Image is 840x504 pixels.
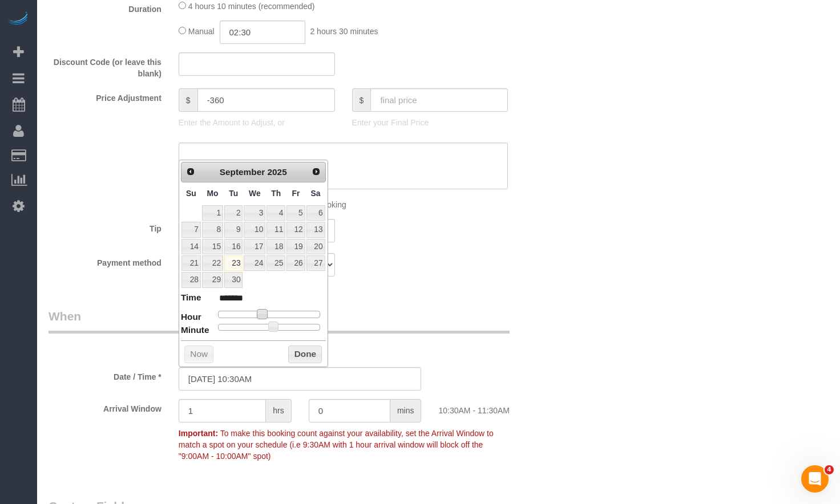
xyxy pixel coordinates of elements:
[268,167,287,177] span: 2025
[352,117,508,128] p: Enter your Final Price
[244,205,265,221] a: 3
[306,222,325,237] a: 13
[286,205,305,221] a: 5
[179,429,494,461] span: To make this booking count against your availability, set the Arrival Window to match a spot on y...
[181,291,201,306] dt: Time
[202,272,223,287] a: 29
[306,205,325,221] a: 6
[288,346,322,364] button: Done
[207,189,218,198] span: Monday
[40,253,170,269] label: Payment method
[181,272,201,287] a: 28
[244,255,265,271] a: 24
[244,222,265,237] a: 10
[40,219,170,234] label: Tip
[292,189,300,198] span: Friday
[308,164,324,180] a: Next
[188,27,215,36] span: Manual
[40,367,170,383] label: Date / Time *
[249,189,261,198] span: Wednesday
[186,189,196,198] span: Sunday
[7,11,30,27] img: Automaid Logo
[352,88,371,112] span: $
[188,2,315,11] span: 4 hours 10 minutes (recommended)
[202,239,223,254] a: 15
[49,308,510,334] legend: When
[181,239,201,254] a: 14
[224,255,243,271] a: 23
[224,239,243,254] a: 16
[312,167,321,176] span: Next
[40,399,170,414] label: Arrival Window
[801,465,829,493] iframe: Intercom live chat
[430,399,560,416] div: 10:30AM - 11:30AM
[40,52,170,79] label: Discount Code (or leave this blank)
[266,205,285,221] a: 4
[286,255,305,271] a: 26
[202,205,223,221] a: 1
[229,189,238,198] span: Tuesday
[224,222,243,237] a: 9
[370,88,508,112] input: final price
[181,324,209,338] dt: Minute
[202,222,223,237] a: 8
[179,117,335,128] p: Enter the Amount to Adjust, or
[179,88,197,112] span: $
[266,222,285,237] a: 11
[179,429,218,438] strong: Important:
[825,465,834,474] span: 4
[266,399,291,422] span: hrs
[286,222,305,237] a: 12
[179,367,422,391] input: MM/DD/YYYY HH:MM
[186,167,195,176] span: Prev
[40,88,170,104] label: Price Adjustment
[224,272,243,287] a: 30
[310,27,378,36] span: 2 hours 30 minutes
[286,239,305,254] a: 19
[266,255,285,271] a: 25
[271,189,281,198] span: Thursday
[390,399,422,422] span: mins
[244,239,265,254] a: 17
[311,189,321,198] span: Saturday
[184,346,213,364] button: Now
[220,167,265,177] span: September
[202,255,223,271] a: 22
[183,164,199,180] a: Prev
[181,255,201,271] a: 21
[181,311,201,325] dt: Hour
[306,239,325,254] a: 20
[181,222,201,237] a: 7
[306,255,325,271] a: 27
[224,205,243,221] a: 2
[266,239,285,254] a: 18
